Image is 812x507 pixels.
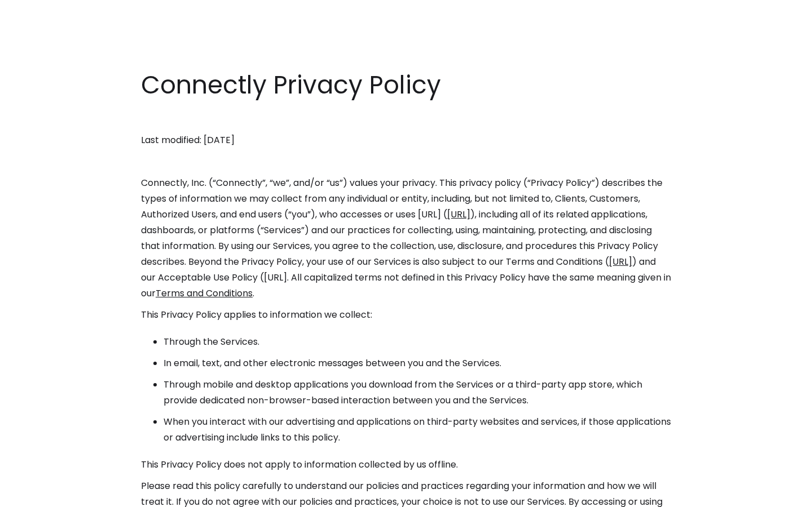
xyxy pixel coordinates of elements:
[141,175,671,301] p: Connectly, Inc. (“Connectly”, “we”, and/or “us”) values your privacy. This privacy policy (“Priva...
[11,486,68,503] aside: Language selected: English
[141,154,671,170] p: ‍
[164,334,671,350] li: Through the Services.
[156,287,253,300] a: Terms and Conditions
[609,255,632,268] a: [URL]
[164,355,671,371] li: In email, text, and other electronic messages between you and the Services.
[23,487,68,503] ul: Language list
[141,457,671,473] p: This Privacy Policy does not apply to information collected by us offline.
[447,208,470,221] a: [URL]
[164,377,671,408] li: Through mobile and desktop applications you download from the Services or a third-party app store...
[141,132,671,148] p: Last modified: [DATE]
[141,111,671,127] p: ‍
[141,68,671,103] h1: Connectly Privacy Policy
[141,307,671,323] p: This Privacy Policy applies to information we collect:
[164,414,671,446] li: When you interact with our advertising and applications on third-party websites and services, if ...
